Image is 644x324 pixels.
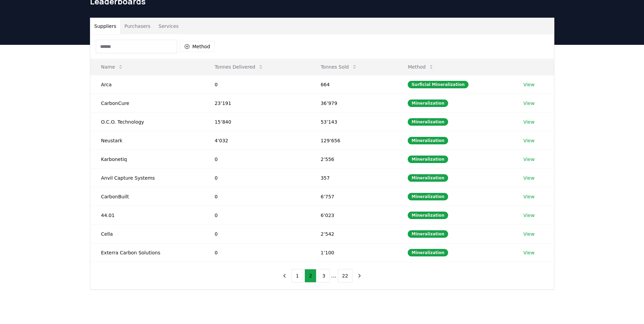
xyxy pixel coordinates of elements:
[90,131,204,150] td: Neustark
[310,243,397,262] td: 1’100
[90,75,204,94] td: Arca
[408,156,448,163] div: Mineralization
[523,156,534,163] a: View
[90,150,204,168] td: Karbonetiq
[204,112,310,131] td: 15’840
[310,94,397,112] td: 36’979
[318,269,330,283] button: 3
[204,243,310,262] td: 0
[310,131,397,150] td: 129’656
[90,18,121,34] button: Suppliers
[310,168,397,187] td: 357
[310,150,397,168] td: 2’556
[279,269,290,283] button: previous page
[408,249,448,256] div: Mineralization
[209,60,269,74] button: Tonnes Delivered
[90,224,204,243] td: Cella
[408,174,448,182] div: Mineralization
[310,75,397,94] td: 664
[90,168,204,187] td: Anvil Capture Systems
[523,193,534,200] a: View
[310,224,397,243] td: 2’542
[310,187,397,206] td: 6’757
[338,269,353,283] button: 22
[523,249,534,256] a: View
[408,137,448,144] div: Mineralization
[408,100,448,107] div: Mineralization
[408,193,448,200] div: Mineralization
[204,150,310,168] td: 0
[120,18,154,34] button: Purchasers
[292,269,303,283] button: 1
[204,75,310,94] td: 0
[204,168,310,187] td: 0
[310,206,397,224] td: 6’023
[204,224,310,243] td: 0
[315,60,362,74] button: Tonnes Sold
[90,206,204,224] td: 44.01
[408,118,448,126] div: Mineralization
[90,243,204,262] td: Exterra Carbon Solutions
[204,187,310,206] td: 0
[523,137,534,144] a: View
[180,41,215,52] button: Method
[408,212,448,219] div: Mineralization
[402,60,439,74] button: Method
[354,269,365,283] button: next page
[408,81,468,88] div: Surficial Mineralization
[204,131,310,150] td: 4’032
[310,112,397,131] td: 53’143
[331,272,336,280] li: ...
[523,81,534,88] a: View
[204,206,310,224] td: 0
[523,212,534,219] a: View
[154,18,183,34] button: Services
[523,119,534,125] a: View
[523,175,534,181] a: View
[96,60,129,74] button: Name
[90,187,204,206] td: CarbonBuilt
[90,112,204,131] td: O.C.O. Technology
[408,230,448,238] div: Mineralization
[204,94,310,112] td: 23’191
[90,94,204,112] td: CarbonCure
[305,269,316,283] button: 2
[523,231,534,237] a: View
[523,100,534,107] a: View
